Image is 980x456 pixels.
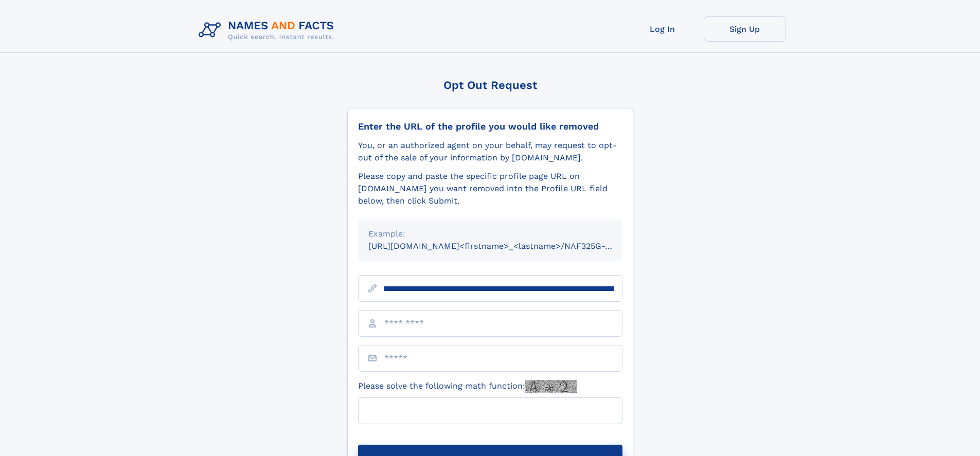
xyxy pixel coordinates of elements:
[358,121,622,132] div: Enter the URL of the profile you would like removed
[368,228,612,240] div: Example:
[358,170,622,207] div: Please copy and paste the specific profile page URL on [DOMAIN_NAME] you want removed into the Pr...
[358,139,622,164] div: You, or an authorized agent on your behalf, may request to opt-out of the sale of your informatio...
[347,79,633,92] div: Opt Out Request
[368,241,642,251] small: [URL][DOMAIN_NAME]<firstname>_<lastname>/NAF325G-xxxxxxxx
[621,16,704,42] a: Log In
[358,380,577,393] label: Please solve the following math function:
[704,16,786,42] a: Sign Up
[194,16,343,44] img: Logo Names and Facts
